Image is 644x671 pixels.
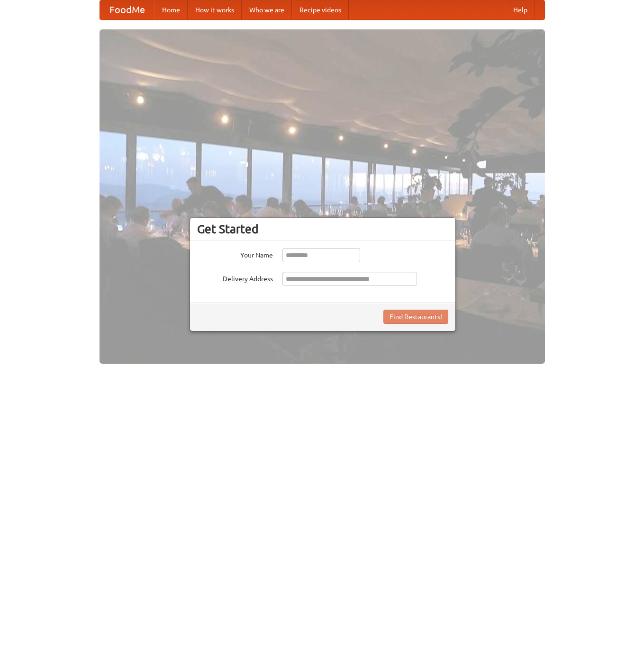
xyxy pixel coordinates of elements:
[292,0,349,19] a: Recipe videos
[154,0,188,19] a: Home
[197,248,273,260] label: Your Name
[197,222,448,236] h3: Get Started
[197,272,273,284] label: Delivery Address
[188,0,242,19] a: How it works
[242,0,292,19] a: Who we are
[506,0,535,19] a: Help
[383,310,448,324] button: Find Restaurants!
[100,0,154,19] a: FoodMe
